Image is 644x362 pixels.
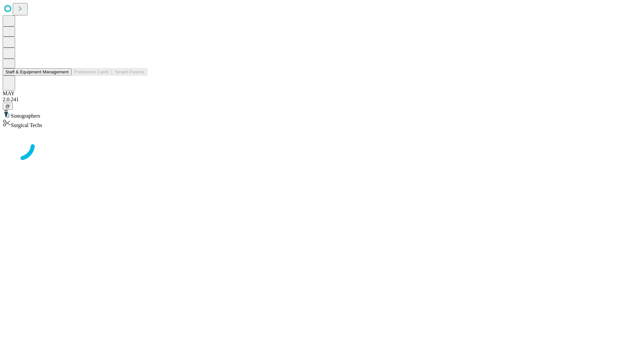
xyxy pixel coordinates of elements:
[3,103,13,110] button: @
[5,104,10,109] span: @
[112,68,147,75] button: Tenant Params
[3,97,641,103] div: 2.0.241
[3,68,71,75] button: Staff & Equipment Management
[3,119,641,128] div: Surgical Techs
[71,68,112,75] button: Preference Cards
[3,90,641,97] div: MAY
[3,110,641,119] div: Sonographers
